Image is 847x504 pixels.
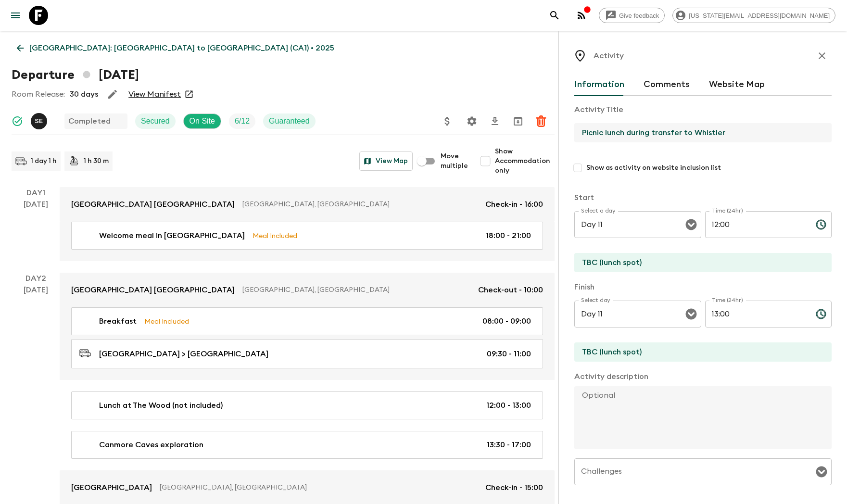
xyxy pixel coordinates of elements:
input: hh:mm [705,211,808,238]
p: Canmore Caves exploration [99,439,203,451]
p: Check-in - 15:00 [485,482,543,493]
a: [GEOGRAPHIC_DATA] [GEOGRAPHIC_DATA][GEOGRAPHIC_DATA], [GEOGRAPHIC_DATA]Check-out - 10:00 [60,273,555,307]
div: [US_STATE][EMAIL_ADDRESS][DOMAIN_NAME] [672,8,835,23]
p: Completed [68,115,111,127]
p: 13:30 - 17:00 [487,439,531,451]
a: [GEOGRAPHIC_DATA] [GEOGRAPHIC_DATA][GEOGRAPHIC_DATA], [GEOGRAPHIC_DATA]Check-in - 16:00 [60,187,555,222]
button: Choose time, selected time is 12:00 PM [811,215,831,234]
a: Give feedback [599,8,665,23]
input: Start Location [574,253,824,272]
p: Activity [594,50,624,62]
span: [US_STATE][EMAIL_ADDRESS][DOMAIN_NAME] [683,12,835,19]
p: [GEOGRAPHIC_DATA] [71,482,152,493]
p: 1 h 30 m [84,156,109,166]
input: E.g Hozuagawa boat tour [574,123,824,142]
p: Check-out - 10:00 [478,284,543,296]
p: Meal Included [253,230,297,241]
button: Open [684,307,698,321]
input: End Location (leave blank if same as Start) [574,342,824,362]
button: menu [6,6,25,25]
p: Secured [141,115,170,127]
p: Lunch at The Wood (not included) [99,400,223,411]
p: Check-in - 16:00 [485,199,543,210]
button: search adventures [545,6,564,25]
p: Start [574,192,832,203]
a: View Manifest [128,89,181,99]
p: Welcome meal in [GEOGRAPHIC_DATA] [99,230,245,241]
p: [GEOGRAPHIC_DATA], [GEOGRAPHIC_DATA] [242,285,470,295]
h1: Departure [DATE] [12,65,139,85]
p: [GEOGRAPHIC_DATA], [GEOGRAPHIC_DATA] [160,483,478,492]
a: BreakfastMeal Included08:00 - 09:00 [71,307,543,335]
p: 09:30 - 11:00 [487,348,531,360]
p: [GEOGRAPHIC_DATA]: [GEOGRAPHIC_DATA] to [GEOGRAPHIC_DATA] (CA1) • 2025 [29,42,334,54]
p: Guaranteed [269,115,310,127]
button: Website Map [709,73,765,96]
p: Activity Title [574,104,832,115]
p: Activity description [574,371,832,382]
label: Time (24hr) [712,296,743,304]
p: [GEOGRAPHIC_DATA] [GEOGRAPHIC_DATA] [71,284,235,296]
div: [DATE] [24,199,48,261]
button: Open [684,218,698,231]
label: Select a day [581,207,615,215]
span: Show as activity on website inclusion list [586,163,721,173]
label: Time (24hr) [712,207,743,215]
a: Welcome meal in [GEOGRAPHIC_DATA]Meal Included18:00 - 21:00 [71,222,543,250]
p: Breakfast [99,315,137,327]
button: Open [815,465,828,479]
button: Delete [531,112,551,131]
button: Archive (Completed, Cancelled or Unsynced Departures only) [508,112,528,131]
p: 08:00 - 09:00 [482,315,531,327]
p: 18:00 - 21:00 [486,230,531,241]
a: [GEOGRAPHIC_DATA]: [GEOGRAPHIC_DATA] to [GEOGRAPHIC_DATA] (CA1) • 2025 [12,38,340,58]
button: Download CSV [485,112,505,131]
label: Select day [581,296,610,304]
p: [GEOGRAPHIC_DATA] [GEOGRAPHIC_DATA] [71,199,235,210]
div: Secured [135,113,176,129]
p: Meal Included [144,316,189,327]
button: Information [574,73,624,96]
p: 1 day 1 h [31,156,57,166]
a: Lunch at The Wood (not included)12:00 - 13:00 [71,391,543,419]
p: [GEOGRAPHIC_DATA] > [GEOGRAPHIC_DATA] [99,348,268,360]
p: Day 2 [12,273,60,284]
span: Stephen Exler [31,116,49,124]
button: Choose time, selected time is 1:00 PM [811,304,831,324]
p: On Site [190,115,215,127]
p: 6 / 12 [235,115,250,127]
div: On Site [183,113,221,129]
p: Finish [574,281,832,293]
svg: Synced Successfully [12,115,23,127]
p: 30 days [70,88,98,100]
p: 12:00 - 13:00 [486,400,531,411]
p: Room Release: [12,88,65,100]
span: Show Accommodation only [495,147,555,176]
button: Comments [644,73,690,96]
input: hh:mm [705,301,808,328]
a: [GEOGRAPHIC_DATA] > [GEOGRAPHIC_DATA]09:30 - 11:00 [71,339,543,368]
p: Day 1 [12,187,60,199]
div: Trip Fill [229,113,255,129]
span: Give feedback [614,12,664,19]
span: Move multiple [441,151,468,171]
a: Canmore Caves exploration13:30 - 17:00 [71,431,543,459]
button: Settings [462,112,481,131]
button: View Map [359,151,413,171]
p: [GEOGRAPHIC_DATA], [GEOGRAPHIC_DATA] [242,200,478,209]
button: Update Price, Early Bird Discount and Costs [438,112,457,131]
